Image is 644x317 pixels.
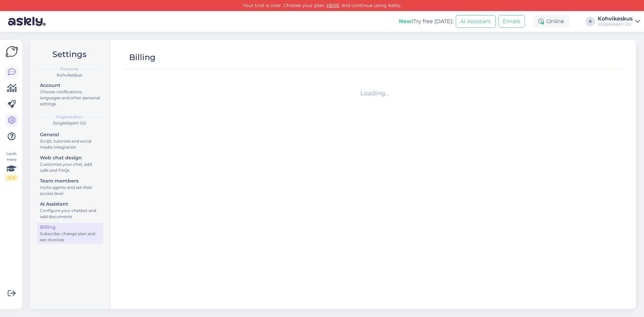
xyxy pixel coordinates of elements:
div: Joogiekspert OÜ [598,21,633,27]
div: Loading... [127,89,623,98]
div: Team members [40,177,100,184]
div: General [40,131,100,138]
div: Billing [129,51,156,64]
a: AccountChoose notifications, languages and other personal settings [37,81,103,108]
div: Subscribe, change plan and see invoices [40,231,100,243]
b: New! [399,18,413,24]
div: Online [533,15,570,28]
button: Emails [498,15,525,28]
a: AI AssistantConfigure your chatbot and add documents [37,200,103,221]
div: Try free [DATE]: [399,17,453,25]
img: Askly Logo [5,45,18,58]
div: Web chat design [40,154,100,161]
div: Script, tutorials and social media integration [40,138,100,150]
a: GeneralScript, tutorials and social media integration [37,130,103,151]
a: KohvikeskusJoogiekspert OÜ [598,16,640,27]
b: Organization [56,114,83,120]
div: AI Assistant [40,201,100,208]
div: Kohvikeskus [598,16,633,21]
h2: Settings [36,48,103,61]
div: Invite agents and set their access level [40,184,100,197]
div: Look Here [5,151,17,181]
button: AI Assistant [456,15,496,28]
a: Web chat designCustomise your chat, add calls and FAQs [37,153,103,174]
a: HERE [324,2,341,8]
a: Team membersInvite agents and set their access level [37,176,103,198]
div: Account [40,82,100,89]
div: 2 / 3 [5,175,17,181]
div: Billing [40,224,100,231]
div: Kohvikeskus [36,72,103,78]
a: BillingSubscribe, change plan and see invoices [37,223,103,244]
div: Customise your chat, add calls and FAQs [40,161,100,173]
div: Joogiekspert OÜ [36,120,103,126]
b: Personal [60,66,79,72]
div: Choose notifications, languages and other personal settings [40,89,100,107]
div: Configure your chatbot and add documents [40,208,100,220]
div: K [586,17,595,26]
